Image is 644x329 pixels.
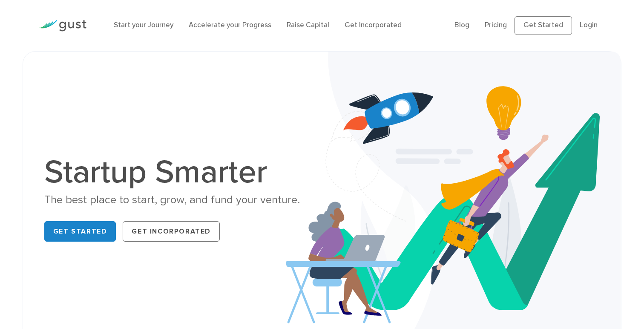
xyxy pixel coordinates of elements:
a: Get Incorporated [123,221,220,242]
a: Get Incorporated [345,21,402,29]
a: Get Started [44,221,116,242]
a: Blog [454,21,469,29]
a: Login [580,21,598,29]
a: Get Started [515,16,572,35]
div: The best place to start, grow, and fund your venture. [44,193,316,208]
a: Raise Capital [287,21,329,29]
h1: Startup Smarter [44,156,316,188]
img: Gust Logo [39,20,86,32]
a: Accelerate your Progress [189,21,271,29]
a: Pricing [485,21,507,29]
a: Start your Journey [114,21,173,29]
